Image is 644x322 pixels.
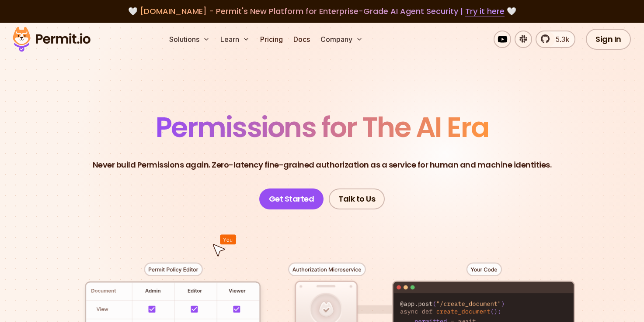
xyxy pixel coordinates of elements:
[217,31,253,48] button: Learn
[465,6,505,17] a: Try it here
[257,31,286,48] a: Pricing
[329,188,385,209] a: Talk to Us
[140,6,505,17] span: [DOMAIN_NAME] - Permit's New Platform for Enterprise-Grade AI Agent Security |
[550,34,569,45] span: 5.3k
[9,24,94,54] img: Permit logo
[290,31,313,48] a: Docs
[21,5,623,17] div: 🤍 🤍
[93,159,552,171] p: Never build Permissions again. Zero-latency fine-grained authorization as a service for human and...
[317,31,366,48] button: Company
[586,29,631,50] a: Sign In
[156,108,489,147] span: Permissions for The AI Era
[536,31,575,48] a: 5.3k
[166,31,213,48] button: Solutions
[259,188,324,209] a: Get Started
